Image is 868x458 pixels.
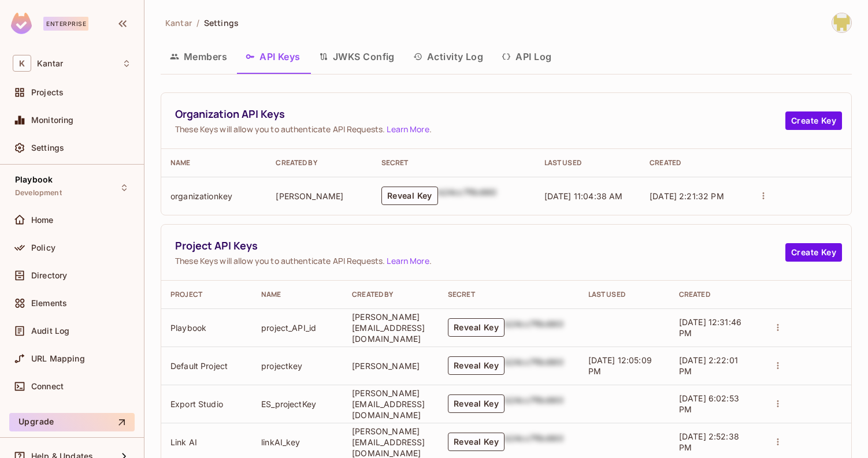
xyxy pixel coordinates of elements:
[37,59,63,68] span: Workspace: Kantar
[13,55,31,72] span: K
[31,215,54,225] span: Home
[161,385,252,423] td: Export Studio
[175,107,785,121] span: Organization API Keys
[448,356,505,375] button: Reveal Key
[343,347,439,385] td: [PERSON_NAME]
[175,239,785,253] span: Project API Keys
[770,434,786,450] button: actions
[505,356,563,375] div: b24cc7f8c660
[755,188,771,204] button: actions
[381,158,526,167] div: Secret
[31,354,85,363] span: URL Mapping
[31,271,67,280] span: Directory
[387,255,429,266] a: Learn More
[343,385,439,423] td: [PERSON_NAME][EMAIL_ADDRESS][DOMAIN_NAME]
[343,308,439,347] td: [PERSON_NAME][EMAIL_ADDRESS][DOMAIN_NAME]
[15,175,53,184] span: Playbook
[31,326,69,336] span: Audit Log
[770,396,786,412] button: actions
[15,188,62,198] span: Development
[276,158,362,167] div: Created By
[170,158,257,167] div: Name
[31,116,74,125] span: Monitoring
[404,42,493,71] button: Activity Log
[679,317,741,338] span: [DATE] 12:31:46 PM
[266,177,372,215] td: [PERSON_NAME]
[505,394,563,413] div: b24cc7f8c660
[544,158,631,167] div: Last Used
[31,243,55,252] span: Policy
[679,290,751,299] div: Created
[770,358,786,374] button: actions
[11,13,32,34] img: SReyMgAAAABJRU5ErkJggg==
[31,143,64,152] span: Settings
[31,88,64,97] span: Projects
[785,243,842,262] button: Create Key
[261,290,333,299] div: Name
[448,433,505,451] button: Reveal Key
[252,347,343,385] td: projectkey
[588,355,652,376] span: [DATE] 12:05:09 PM
[352,290,429,299] div: Created By
[785,111,842,130] button: Create Key
[9,413,135,431] button: Upgrade
[310,42,404,71] button: JWKS Config
[448,318,505,337] button: Reveal Key
[161,308,252,347] td: Playbook
[161,177,266,215] td: organizationkey
[196,17,199,28] li: /
[679,431,739,452] span: [DATE] 2:52:38 PM
[650,158,736,167] div: Created
[650,191,724,201] span: [DATE] 2:21:32 PM
[448,394,505,413] button: Reveal Key
[161,347,252,385] td: Default Project
[770,319,786,336] button: actions
[381,187,438,205] button: Reveal Key
[544,191,623,201] span: [DATE] 11:04:38 AM
[252,308,343,347] td: project_API_id
[236,42,310,71] button: API Keys
[438,187,497,205] div: b24cc7f8c660
[165,17,192,28] span: Kantar
[31,382,64,391] span: Connect
[204,17,239,28] span: Settings
[492,42,561,71] button: API Log
[31,299,67,308] span: Elements
[679,355,738,376] span: [DATE] 2:22:01 PM
[505,318,563,337] div: b24cc7f8c660
[588,290,661,299] div: Last Used
[175,255,785,266] span: These Keys will allow you to authenticate API Requests. .
[679,393,739,414] span: [DATE] 6:02:53 PM
[170,290,243,299] div: Project
[175,124,785,135] span: These Keys will allow you to authenticate API Requests. .
[448,290,570,299] div: Secret
[505,433,563,451] div: b24cc7f8c660
[832,13,851,32] img: Girishankar.VP@kantar.com
[43,17,88,31] div: Enterprise
[252,385,343,423] td: ES_projectKey
[161,42,236,71] button: Members
[387,124,429,135] a: Learn More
